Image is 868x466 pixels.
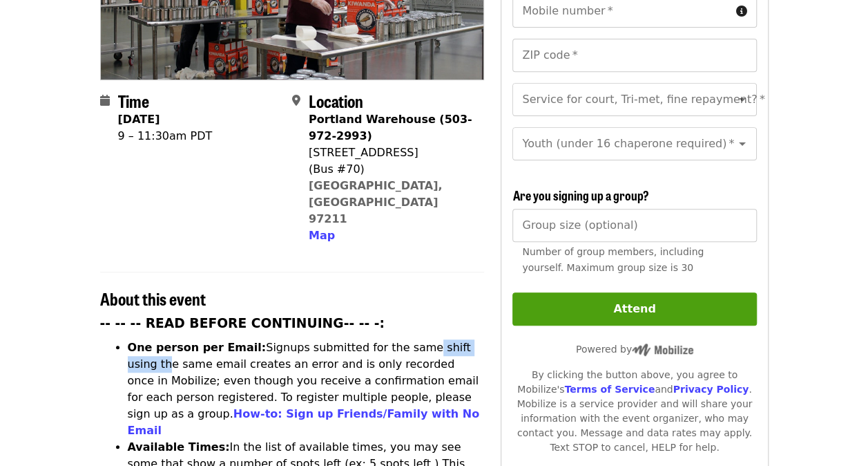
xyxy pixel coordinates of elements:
[733,90,752,109] button: Open
[128,341,267,354] strong: One person per Email:
[100,286,206,310] span: About this event
[673,384,749,395] a: Privacy Policy
[512,368,756,455] div: By clicking the button above, you agree to Mobilize's and . Mobilize is a service provider and wi...
[564,384,655,395] a: Terms of Service
[118,88,149,113] span: Time
[512,292,756,326] button: Attend
[522,246,704,273] span: Number of group members, including yourself. Maximum group size is 30
[576,344,693,355] span: Powered by
[100,94,110,107] i: calendar icon
[309,88,363,113] span: Location
[128,339,485,439] li: Signups submitted for the same shift using the same email creates an error and is only recorded o...
[512,186,648,204] span: Are you signing up a group?
[309,179,443,225] a: [GEOGRAPHIC_DATA], [GEOGRAPHIC_DATA] 97211
[733,134,752,153] button: Open
[100,316,385,330] strong: -- -- -- READ BEFORE CONTINUING-- -- -:
[309,113,472,142] strong: Portland Warehouse (503-972-2993)
[118,113,160,126] strong: [DATE]
[309,161,473,178] div: (Bus #70)
[736,5,747,18] i: circle-info icon
[632,344,693,356] img: Powered by Mobilize
[292,94,300,107] i: map-marker-alt icon
[128,440,230,454] strong: Available Times:
[128,407,480,437] a: How-to: Sign up Friends/Family with No Email
[118,128,213,145] div: 9 – 11:30am PDT
[309,145,473,161] div: [STREET_ADDRESS]
[309,229,335,242] span: Map
[512,39,756,72] input: ZIP code
[512,209,756,242] input: [object Object]
[309,227,335,244] button: Map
